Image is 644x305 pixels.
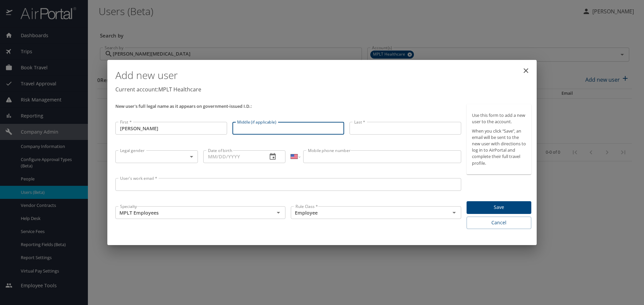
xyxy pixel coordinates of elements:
button: Cancel [467,217,531,229]
span: Cancel [472,219,526,227]
h1: Add new user [115,65,531,85]
div: ​ [115,150,198,163]
button: Open [449,208,459,217]
button: Open [274,208,283,217]
button: close [518,63,534,79]
p: Use this form to add a new user to the account. [472,112,526,125]
span: Save [472,203,526,212]
input: MM/DD/YYYY [203,150,262,163]
button: Save [467,201,531,214]
p: New user's full legal name as it appears on government-issued I.D.: [115,104,461,108]
p: Current account: MPLT Healthcare [115,85,531,93]
p: When you click “Save”, an email will be sent to the new user with directions to log in to AirPort... [472,128,526,166]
